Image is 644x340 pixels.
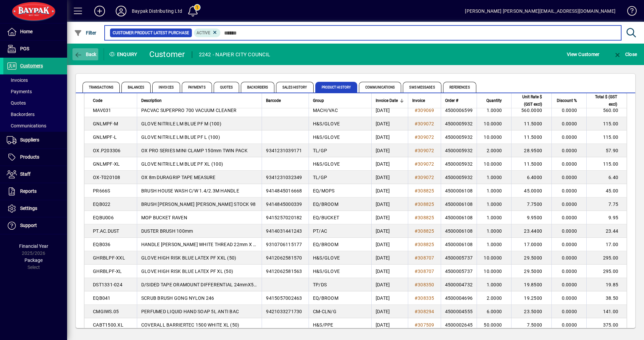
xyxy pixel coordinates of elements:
span: 9415057002463 [266,295,302,301]
span: Package [24,258,43,263]
span: DUSTER BRUSH 100mm [141,228,193,234]
span: 9341231039171 [266,148,302,153]
td: 4500006108 [441,238,477,251]
span: H&S/PPE [313,322,333,328]
span: H&S/GLOVE [313,255,340,261]
td: 1.0000 [477,238,511,251]
div: Code [93,97,133,104]
td: 0.0000 [551,291,586,305]
td: 1.0000 [477,104,511,117]
td: 0.0000 [551,265,586,278]
span: Transactions [83,82,120,93]
span: 308825 [418,215,434,220]
td: 10.0000 [477,130,511,144]
td: 19.2500 [511,291,551,305]
span: Customers [20,63,43,68]
a: #308825 [412,201,437,208]
a: #308294 [412,308,437,315]
td: 1.0000 [477,278,511,291]
span: 309072 [418,148,434,153]
td: 23.4400 [511,224,551,238]
td: 45.00 [586,184,627,197]
span: Description [141,97,162,104]
span: 308825 [418,188,434,193]
td: 0.0000 [551,305,586,318]
a: #309072 [412,160,437,168]
td: 9.95 [586,211,627,224]
span: EQ/MOPS [313,188,335,193]
td: 11.5000 [511,117,551,130]
span: H&S/GLOVE [313,161,340,167]
span: Order # [445,97,458,104]
span: Staff [20,171,31,177]
span: GLOVE NITRILE LM BLUE PF M (100) [141,121,221,126]
td: 1.0000 [477,197,511,211]
td: 0.0000 [551,278,586,291]
span: POS [20,46,29,51]
span: EQ/BROOM [313,295,338,301]
td: [DATE] [371,130,408,144]
td: 0.0000 [551,184,586,197]
div: Total $ (GST excl) [591,93,623,108]
span: GLOVE HIGH RISK BLUE LATEX PF XXL (50) [141,255,236,261]
td: 19.85 [586,278,627,291]
td: 6.40 [586,171,627,184]
td: 4500005932 [441,171,477,184]
button: Profile [110,5,132,17]
span: Backorders [7,112,35,117]
a: Home [3,23,67,40]
td: 1.0000 [477,184,511,197]
span: Barcode [266,97,281,104]
td: 29.5000 [511,251,551,265]
span: GLOVE NITRILE LM BLUE PF L (100) [141,134,220,140]
span: MAV031 [93,108,111,113]
td: [DATE] [371,184,408,197]
td: 0.0000 [551,157,586,171]
span: PR666S [93,188,110,193]
span: # [415,309,418,314]
span: 9310706115177 [266,242,302,247]
td: 4500006108 [441,184,477,197]
span: Backorders [241,82,274,93]
span: Quotes [7,100,26,106]
td: 11.5000 [511,157,551,171]
td: 0.0000 [551,211,586,224]
td: 38.50 [586,291,627,305]
span: OX PRO SERIES MINI CLAMP 150mm TWIN PACK [141,148,248,153]
td: 0.0000 [551,171,586,184]
app-page-header-button: Back [67,48,104,60]
td: [DATE] [371,278,408,291]
span: EQ/BROOM [313,202,338,207]
td: 6.0000 [477,305,511,318]
div: Discount % [556,97,583,104]
span: EQBU006 [93,215,114,220]
a: Suppliers [3,132,67,149]
span: 307509 [418,322,434,328]
span: 9415257020182 [266,215,302,220]
span: PACVAC SUPERPRO 700 VACUUM CLEANER [141,108,237,113]
td: 17.0000 [511,238,551,251]
td: 57.90 [586,144,627,157]
span: HANDLE [PERSON_NAME] WHITE THREAD 22mm X 1.2 [141,242,260,247]
span: # [415,175,418,180]
span: # [415,269,418,274]
td: 560.0000 [511,104,551,117]
span: # [415,242,418,247]
span: H&S/GLOVE [313,269,340,274]
td: 9.9500 [511,211,551,224]
td: 4500006108 [441,224,477,238]
div: [PERSON_NAME] [PERSON_NAME][EMAIL_ADDRESS][DOMAIN_NAME] [465,6,615,16]
td: 0.0000 [551,224,586,238]
td: 17.00 [586,238,627,251]
button: Back [72,48,98,60]
span: 308707 [418,255,434,261]
span: Invoice [412,97,425,104]
span: # [415,121,418,126]
td: 23.5000 [511,305,551,318]
div: Description [141,97,258,104]
span: PT.AC.DUST [93,228,119,234]
td: 1.0000 [477,211,511,224]
span: 308335 [418,295,434,301]
div: Invoice [412,97,437,104]
td: 4500004732 [441,278,477,291]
